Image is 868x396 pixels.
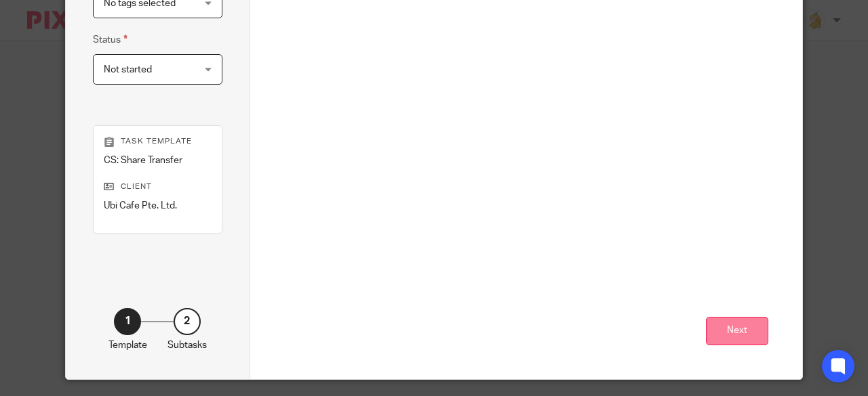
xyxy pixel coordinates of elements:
[104,136,212,147] p: Task template
[104,181,212,192] p: Client
[104,199,212,213] p: Ubi Cafe Pte. Ltd.
[93,32,127,47] label: Status
[104,65,152,74] span: Not started
[174,308,201,335] div: 2
[114,308,141,335] div: 1
[104,154,212,167] p: CS: Share Transfer
[108,338,147,352] p: Template
[167,338,207,352] p: Subtasks
[706,317,768,346] button: Next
